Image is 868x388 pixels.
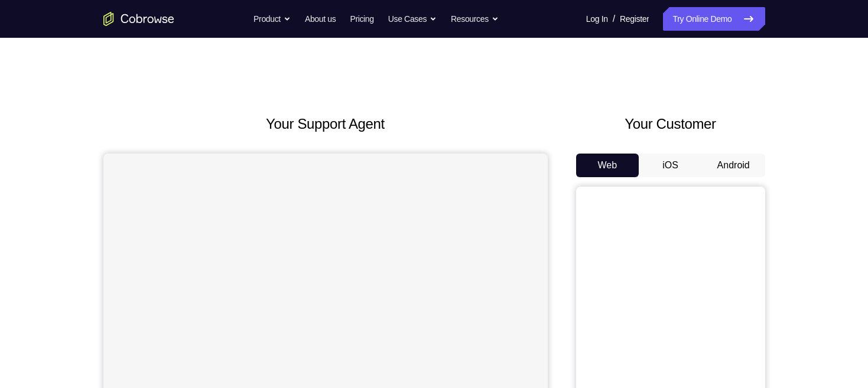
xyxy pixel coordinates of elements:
[576,154,639,177] button: Web
[103,113,548,135] h2: Your Support Agent
[613,12,615,26] span: /
[663,7,765,31] a: Try Online Demo
[388,7,437,31] button: Use Cases
[103,12,174,26] a: Go to the home page
[305,7,336,31] a: About us
[586,7,608,31] a: Log In
[451,7,499,31] button: Resources
[576,113,765,135] h2: Your Customer
[620,7,649,31] a: Register
[702,154,765,177] button: Android
[350,7,373,31] a: Pricing
[639,154,702,177] button: iOS
[253,7,291,31] button: Product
